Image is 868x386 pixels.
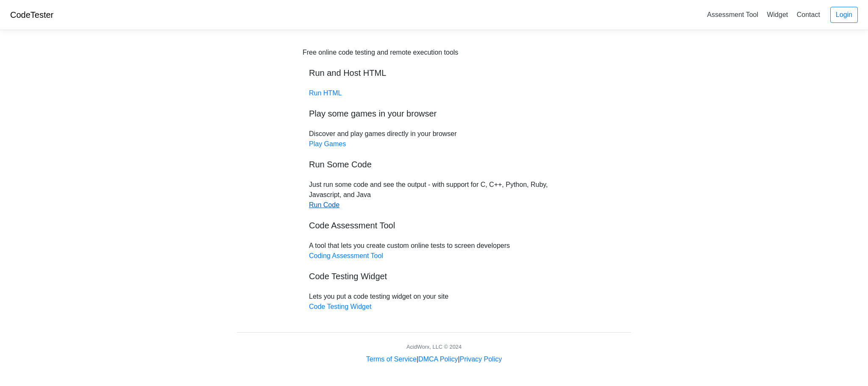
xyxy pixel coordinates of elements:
[830,7,858,23] a: Login
[418,355,458,363] a: DMCA Policy
[303,47,458,58] div: Free online code testing and remote execution tools
[366,354,502,364] div: | |
[366,355,417,363] a: Terms of Service
[309,271,559,281] h5: Code Testing Widget
[309,68,559,78] h5: Run and Host HTML
[10,10,53,19] a: CodeTester
[309,159,559,169] h5: Run Some Code
[309,303,371,310] a: Code Testing Widget
[309,89,342,97] a: Run HTML
[460,355,502,363] a: Privacy Policy
[309,108,559,119] h5: Play some games in your browser
[406,343,462,351] div: AcidWorx, LLC © 2024
[309,252,383,259] a: Coding Assessment Tool
[303,47,565,312] div: Discover and play games directly in your browser Just run some code and see the output - with sup...
[309,201,339,208] a: Run Code
[704,8,762,22] a: Assessment Tool
[793,8,823,22] a: Contact
[763,8,791,22] a: Widget
[309,140,346,147] a: Play Games
[309,220,559,230] h5: Code Assessment Tool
